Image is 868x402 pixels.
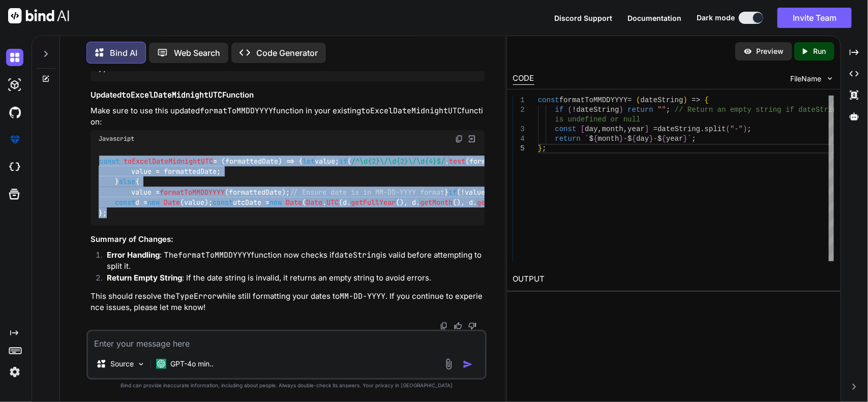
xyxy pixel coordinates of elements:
[448,187,457,196] span: if
[306,198,322,207] span: Date
[602,125,623,133] span: month
[636,135,649,143] span: day
[454,322,462,330] img: like
[777,8,852,28] button: Invite Team
[538,96,559,104] span: const
[513,96,525,105] div: 1
[636,96,640,104] span: (
[657,135,662,143] span: $
[568,106,572,114] span: (
[653,135,657,143] span: -
[555,125,576,133] span: const
[170,359,214,369] p: GPT-4o min..
[704,96,708,104] span: {
[687,135,692,143] span: `
[791,74,822,84] span: FileName
[477,198,505,207] span: getDate
[640,96,683,104] span: dateString
[420,198,453,207] span: getMonth
[627,106,653,114] span: return
[463,359,473,369] img: icon
[351,156,445,165] span: /^\d{2}\/\d{2}\/\d{4}$/
[467,134,476,143] img: Open in Browser
[757,46,784,56] p: Preview
[662,135,666,143] span: {
[335,250,380,260] code: dateString
[156,359,166,369] img: GPT-4o mini
[256,47,318,59] p: Code Generator
[164,198,180,207] span: Date
[627,96,632,104] span: =
[270,198,282,207] span: new
[743,125,747,133] span: )
[814,46,826,56] p: Run
[91,89,485,101] h3: Updated Function
[286,198,302,207] span: Date
[513,105,525,115] div: 2
[555,106,563,114] span: if
[6,159,23,176] img: cloudideIcon
[137,360,145,368] img: Pick Models
[99,272,485,287] li: : If the date string is invalid, it returns an empty string to avoid errors.
[124,156,213,165] span: toExcelDateMidnightUTC
[683,135,687,143] span: }
[683,96,687,104] span: )
[627,135,632,143] span: $
[178,250,251,260] code: formatToMMDDYYYY
[657,125,700,133] span: dateString
[147,198,160,207] span: new
[743,47,753,56] img: preview
[200,106,273,116] code: formatToMMDDYYYY
[110,359,134,369] p: Source
[697,13,735,23] span: Dark mode
[513,134,525,144] div: 4
[589,135,593,143] span: $
[513,144,525,153] div: 5
[6,131,23,148] img: premium
[657,106,666,114] span: ""
[649,135,653,143] span: }
[555,135,580,143] span: return
[542,144,546,152] span: ;
[225,156,278,165] span: formattedDate
[623,125,627,133] span: ,
[340,291,385,301] code: MM-DD-YYYY
[213,198,233,207] span: const
[513,73,534,85] div: CODE
[597,135,619,143] span: month
[700,125,704,133] span: .
[632,135,636,143] span: {
[692,135,696,143] span: ;
[675,106,842,114] span: // Return an empty string if dateString
[645,125,649,133] span: ]
[619,106,623,114] span: )
[455,135,463,143] img: copy
[572,106,576,114] span: !
[91,291,485,314] p: This should resolve the while still formatting your dates to . If you continue to experience issu...
[730,125,743,133] span: "-"
[290,187,444,196] span: // Ensure date is in MM-DD-YYYY format
[826,74,834,83] img: chevron down
[107,250,160,260] strong: Error Handling
[692,96,700,104] span: =>
[86,382,487,389] p: Bind can provide inaccurate information, including about people. Always double-check its answers....
[627,125,645,133] span: year
[666,106,670,114] span: ;
[351,198,396,207] span: getFullYear
[468,322,476,330] img: dislike
[303,156,315,165] span: let
[119,177,135,186] span: else
[110,47,137,59] p: Bind AI
[597,125,602,133] span: ,
[581,125,585,133] span: [
[559,96,627,104] span: formatToMMDDYYYY
[747,125,752,133] span: ;
[326,198,339,207] span: UTC
[623,135,627,143] span: -
[585,125,597,133] span: day
[538,144,542,152] span: }
[704,125,726,133] span: split
[115,198,135,207] span: const
[507,267,841,291] h2: OUTPUT
[443,358,455,370] img: attachment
